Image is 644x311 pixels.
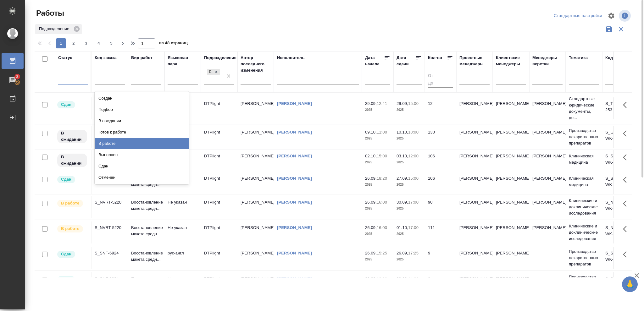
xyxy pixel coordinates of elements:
[569,128,599,146] p: Производство лекарственных препаратов
[377,225,387,230] p: 16:00
[95,225,125,231] div: S_NVRT-5220
[569,175,599,188] p: Клиническая медицина
[277,200,312,205] a: [PERSON_NAME]
[207,68,220,76] div: DTPlight
[605,55,630,61] div: Код работы
[237,150,274,172] td: [PERSON_NAME]
[94,38,104,48] button: 4
[425,272,456,294] td: 9
[425,172,456,194] td: 106
[365,256,390,263] p: 2025
[493,172,529,194] td: [PERSON_NAME]
[496,55,526,67] div: Клиентские менеджеры
[95,161,189,172] div: Сдан
[428,72,453,80] input: От
[365,130,377,134] p: 09.10,
[237,247,274,269] td: [PERSON_NAME]
[365,107,390,113] p: 2025
[95,138,189,149] div: В работе
[425,150,456,172] td: 106
[397,200,408,205] p: 30.09,
[277,276,312,281] a: [PERSON_NAME]
[164,272,201,294] td: Не указан
[277,176,312,181] a: [PERSON_NAME]
[168,55,198,67] div: Языковая пара
[408,101,419,106] p: 15:00
[602,272,639,294] td: S_SNF-6924-WK-004
[377,176,387,181] p: 18:20
[237,126,274,148] td: [PERSON_NAME]
[532,225,563,231] p: [PERSON_NAME]
[365,135,390,142] p: 2025
[159,39,188,48] span: из 48 страниц
[35,24,82,34] div: Подразделение
[365,154,377,158] p: 02.10,
[532,129,563,135] p: [PERSON_NAME]
[95,93,189,104] div: Создан
[69,40,79,46] span: 2
[201,172,237,194] td: DTPlight
[57,129,88,144] div: Исполнитель назначен, приступать к работе пока рано
[397,101,408,106] p: 29.09,
[207,69,213,75] div: DTPlight
[397,55,415,67] div: Дата сдачи
[81,40,91,46] span: 3
[201,97,237,119] td: DTPlight
[569,248,599,267] p: Производство лекарственных препаратов
[532,175,563,182] p: [PERSON_NAME]
[532,101,563,107] p: [PERSON_NAME]
[39,26,71,32] p: Подразделение
[377,130,387,134] p: 11:00
[61,251,71,257] p: Сдан
[397,154,408,158] p: 03.10,
[61,130,83,143] p: В ожидании
[95,199,125,205] div: S_NVRT-5220
[164,196,201,218] td: Не указан
[602,97,639,119] td: S_T-OP-C-25316-WK-009
[61,154,83,166] p: В ожидании
[619,172,634,187] button: Здесь прячутся важные кнопки
[95,55,117,61] div: Код заказа
[131,55,153,61] div: Вид работ
[456,97,493,119] td: [PERSON_NAME]
[106,40,116,46] span: 5
[456,172,493,194] td: [PERSON_NAME]
[237,221,274,243] td: [PERSON_NAME]
[131,276,161,282] p: Подверстка
[569,96,599,121] p: Стандартные юридические документы, до...
[397,205,422,212] p: 2025
[12,74,22,80] span: 2
[602,247,639,269] td: S_SNF-6924-WK-006
[81,38,91,48] button: 3
[603,23,615,35] button: Сохранить фильтры
[456,126,493,148] td: [PERSON_NAME]
[493,272,529,294] td: [PERSON_NAME]
[57,250,88,259] div: Менеджер проверил работу исполнителя, передает ее на следующий этап
[493,196,529,218] td: [PERSON_NAME]
[619,272,634,287] button: Здесь прячутся важные кнопки
[277,130,312,134] a: [PERSON_NAME]
[425,247,456,269] td: 9
[57,225,88,233] div: Исполнитель выполняет работу
[602,126,639,148] td: S_GNRM-1370-WK-050
[95,127,189,138] div: Готов к работе
[602,150,639,172] td: S_SNDZ-2331-WK-009
[569,55,588,61] div: Тематика
[408,176,419,181] p: 15:00
[95,104,189,115] div: Подбор
[619,10,632,22] span: Посмотреть информацию
[569,274,599,293] p: Производство лекарственных препаратов
[377,276,387,281] p: 12:00
[397,130,408,134] p: 10.10,
[95,115,189,127] div: В ожидании
[408,154,419,158] p: 12:00
[95,250,125,256] div: S_SNF-6924
[201,272,237,294] td: DTPlight
[2,72,24,88] a: 2
[61,226,79,232] p: В работе
[408,200,419,205] p: 17:00
[456,247,493,269] td: [PERSON_NAME]
[201,126,237,148] td: DTPlight
[619,221,634,237] button: Здесь прячутся важные кнопки
[493,97,529,119] td: [PERSON_NAME]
